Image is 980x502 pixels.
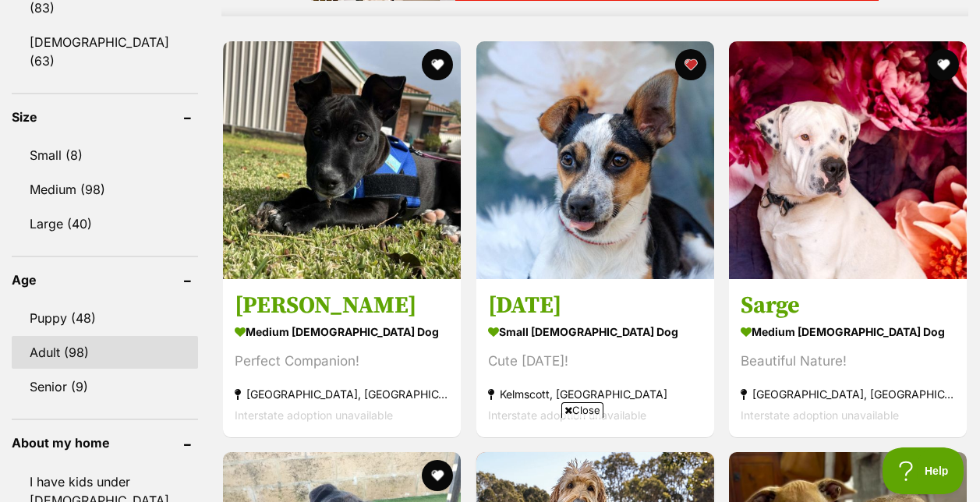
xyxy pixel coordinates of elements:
[476,41,714,279] img: Karma - Mixed breed Dog
[235,291,449,320] h3: [PERSON_NAME]
[741,408,899,422] span: Interstate adoption unavailable
[883,447,964,494] iframe: Help Scout Beacon - Open
[12,173,198,206] a: Medium (98)
[12,370,198,403] a: Senior (9)
[488,408,646,422] span: Interstate adoption unavailable
[2,2,14,14] img: consumer-privacy-logo.png
[12,26,198,77] a: [DEMOGRAPHIC_DATA] (63)
[488,320,702,343] strong: small [DEMOGRAPHIC_DATA] Dog
[12,139,198,171] a: Small (8)
[235,351,449,372] div: Perfect Companion!
[423,49,454,80] button: favourite
[223,41,461,279] img: Butch - Staffordshire Bull Terrier x Mixed breed Dog
[561,402,603,418] span: Close
[488,291,702,320] h3: [DATE]
[235,320,449,343] strong: medium [DEMOGRAPHIC_DATA] Dog
[729,41,967,279] img: Sarge - Mixed breed Dog
[675,49,706,80] button: favourite
[223,279,461,437] a: [PERSON_NAME] medium [DEMOGRAPHIC_DATA] Dog Perfect Companion! [GEOGRAPHIC_DATA], [GEOGRAPHIC_DAT...
[741,291,955,320] h3: Sarge
[476,279,714,437] a: [DATE] small [DEMOGRAPHIC_DATA] Dog Cute [DATE]! Kelmscott, [GEOGRAPHIC_DATA] Interstate adoption...
[235,408,393,422] span: Interstate adoption unavailable
[741,351,955,372] div: Beautiful Nature!
[488,384,702,405] strong: Kelmscott, [GEOGRAPHIC_DATA]
[488,351,702,372] div: Cute [DATE]!
[928,49,959,80] button: favourite
[235,384,449,405] strong: [GEOGRAPHIC_DATA], [GEOGRAPHIC_DATA]
[12,436,198,450] header: About my home
[729,279,967,437] a: Sarge medium [DEMOGRAPHIC_DATA] Dog Beautiful Nature! [GEOGRAPHIC_DATA], [GEOGRAPHIC_DATA] Inters...
[12,207,198,240] a: Large (40)
[741,320,955,343] strong: medium [DEMOGRAPHIC_DATA] Dog
[12,110,198,124] header: Size
[207,424,774,494] iframe: Advertisement
[12,302,198,334] a: Puppy (48)
[741,384,955,405] strong: [GEOGRAPHIC_DATA], [GEOGRAPHIC_DATA]
[12,336,198,369] a: Adult (98)
[12,273,198,287] header: Age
